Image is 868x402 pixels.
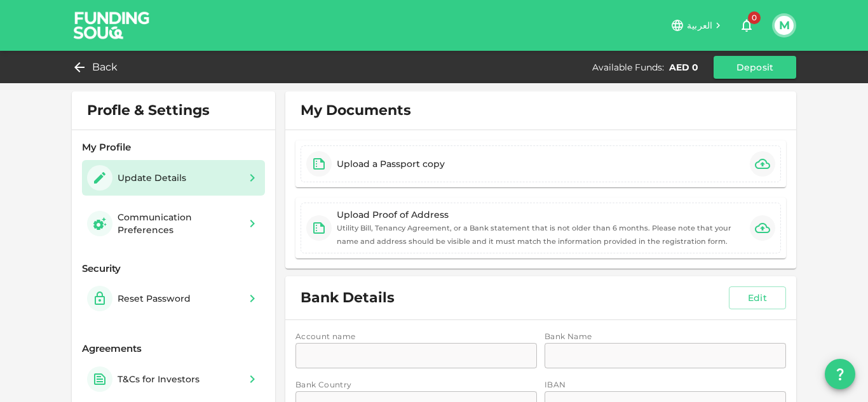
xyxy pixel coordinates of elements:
small: Utility Bill, Tenancy Agreement, or a Bank statement that is not older than 6 months. Please note... [337,224,731,246]
div: Upload a Passport copy [337,157,445,170]
div: My Profile [82,140,265,155]
span: 0 [748,11,761,24]
button: Deposit [714,56,796,79]
span: Back [92,58,118,76]
button: 0 [734,13,759,38]
span: My Documents [301,102,411,119]
span: Bank Details [301,289,395,307]
div: T&Cs for Investors [118,373,200,385]
span: العربية [687,20,712,31]
div: AED 0 [669,61,698,74]
div: Security [82,262,265,276]
button: Edit [729,286,786,309]
button: question [825,359,855,389]
div: Reset Password [118,292,191,305]
div: Update Details [118,171,186,184]
button: M [775,16,794,35]
div: Communication Preferences [118,211,240,236]
div: Upload Proof of Address [337,208,745,221]
div: Available Funds : [592,61,664,74]
div: Agreements [82,342,265,356]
